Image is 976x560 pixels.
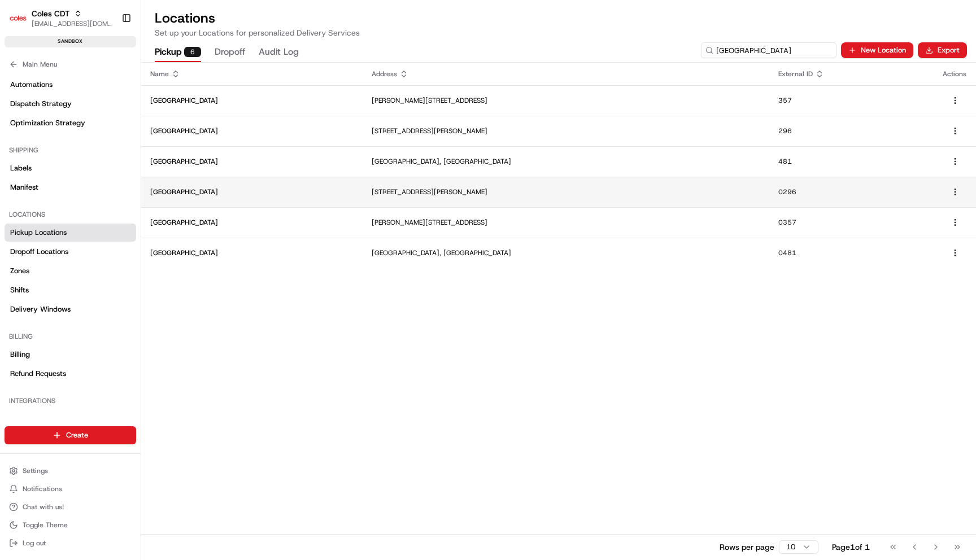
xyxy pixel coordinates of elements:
[38,108,185,119] div: Start new chat
[184,47,201,57] div: 6
[23,164,86,175] span: Knowledge Base
[259,43,299,62] button: Audit Log
[150,126,354,135] p: [GEOGRAPHIC_DATA]
[66,430,88,440] span: Create
[372,248,760,257] p: [GEOGRAPHIC_DATA], [GEOGRAPHIC_DATA]
[372,218,760,227] p: [PERSON_NAME][STREET_ADDRESS]
[5,224,136,242] a: Pickup Locations
[10,182,38,193] span: Manifest
[150,157,354,166] p: [GEOGRAPHIC_DATA]
[5,178,136,196] a: Manifest
[9,9,27,27] img: Coles CDT
[10,266,29,276] span: Zones
[5,141,136,159] div: Shipping
[5,159,136,177] a: Labels
[23,466,48,475] span: Settings
[7,159,91,180] a: 📗Knowledge Base
[5,205,136,224] div: Locations
[80,191,137,200] a: Powered byPylon
[5,262,136,280] a: Zones
[5,243,136,261] a: Dropoff Locations
[23,60,57,69] span: Main Menu
[5,535,136,551] button: Log out
[29,73,186,85] input: Clear
[372,126,760,135] p: [STREET_ADDRESS][PERSON_NAME]
[372,96,760,105] p: [PERSON_NAME][STREET_ADDRESS]
[23,520,68,530] span: Toggle Theme
[112,191,137,200] span: Pylon
[155,9,962,27] h2: Locations
[38,119,143,128] div: We're available if you need us!
[5,95,136,113] a: Dispatch Strategy
[95,165,104,174] div: 💻
[23,539,46,548] span: Log out
[10,80,53,90] span: Automations
[372,157,760,166] p: [GEOGRAPHIC_DATA], [GEOGRAPHIC_DATA]
[5,5,117,32] button: Coles CDTColes CDT[EMAIL_ADDRESS][DOMAIN_NAME]
[778,187,925,196] p: 0296
[5,517,136,533] button: Toggle Theme
[150,96,354,105] p: [GEOGRAPHIC_DATA]
[23,484,62,493] span: Notifications
[10,118,85,128] span: Optimization Strategy
[23,502,64,511] span: Chat with us!
[841,42,913,58] button: New Location
[5,327,136,345] div: Billing
[11,108,32,128] img: 1736555255976-a54dd68f-1ca7-489b-9aae-adbdc363a1c4
[11,45,206,63] p: Welcome 👋
[778,96,925,105] p: 357
[155,27,962,38] p: Set up your Locations for personalized Delivery Services
[150,187,354,196] p: [GEOGRAPHIC_DATA]
[32,19,112,28] button: [EMAIL_ADDRESS][DOMAIN_NAME]
[11,165,20,174] div: 📗
[918,42,967,58] button: Export
[5,426,136,444] button: Create
[10,228,67,238] span: Pickup Locations
[150,69,354,78] div: Name
[372,187,760,196] p: [STREET_ADDRESS][PERSON_NAME]
[5,36,136,47] div: sandbox
[150,248,354,257] p: [GEOGRAPHIC_DATA]
[10,99,72,109] span: Dispatch Strategy
[10,369,66,379] span: Refund Requests
[5,76,136,94] a: Automations
[10,163,32,173] span: Labels
[155,43,201,62] button: Pickup
[150,218,354,227] p: [GEOGRAPHIC_DATA]
[5,463,136,479] button: Settings
[5,56,136,72] button: Main Menu
[91,159,186,180] a: 💻API Documentation
[107,164,181,175] span: API Documentation
[832,541,870,553] div: Page 1 of 1
[5,499,136,515] button: Chat with us!
[192,111,206,125] button: Start new chat
[778,126,925,135] p: 296
[10,349,30,360] span: Billing
[778,218,925,227] p: 0357
[11,11,34,34] img: Nash
[5,114,136,132] a: Optimization Strategy
[5,365,136,383] a: Refund Requests
[5,392,136,410] div: Integrations
[5,481,136,497] button: Notifications
[10,247,68,257] span: Dropoff Locations
[701,42,836,58] input: Type to search
[372,69,760,78] div: Address
[10,304,71,314] span: Delivery Windows
[720,541,774,553] p: Rows per page
[10,285,29,295] span: Shifts
[778,248,925,257] p: 0481
[215,43,245,62] button: Dropoff
[5,345,136,364] a: Billing
[32,8,69,19] button: Coles CDT
[778,157,925,166] p: 481
[5,300,136,318] a: Delivery Windows
[5,281,136,299] a: Shifts
[943,69,967,78] div: Actions
[778,69,925,78] div: External ID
